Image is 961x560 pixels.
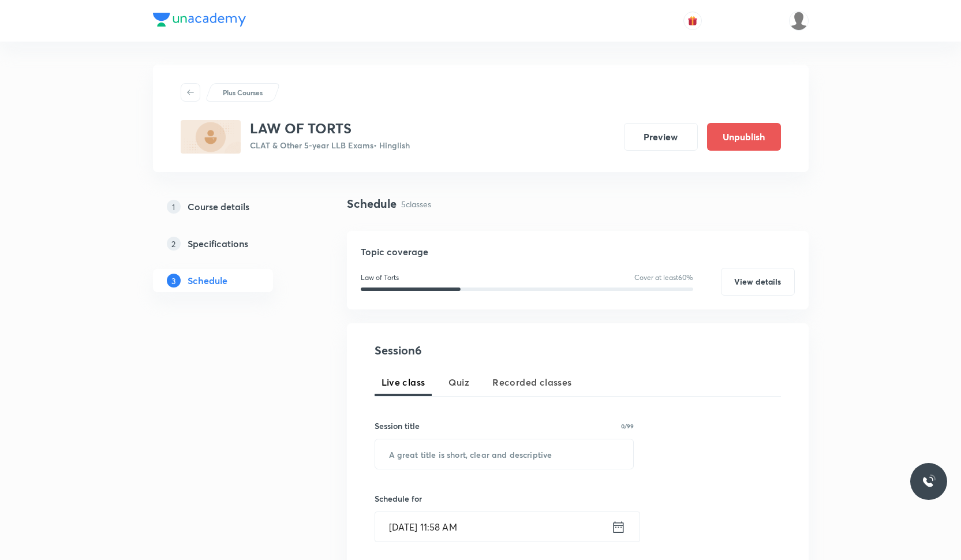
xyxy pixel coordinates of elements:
img: Company Logo [153,13,246,27]
span: Quiz [448,375,470,389]
button: avatar [683,12,702,30]
p: 5 classes [401,198,431,210]
span: Live class [382,375,425,389]
h5: Course details [188,200,249,214]
a: 2Specifications [153,232,310,255]
a: Company Logo [153,13,246,29]
span: Recorded classes [492,375,571,389]
a: 1Course details [153,195,310,218]
p: Law of Torts [361,272,399,283]
p: Plus Courses [223,87,263,98]
h6: Session title [375,420,420,432]
h6: Schedule for [375,492,634,505]
input: A great title is short, clear and descriptive [375,439,634,469]
p: CLAT & Other 5-year LLB Exams • Hinglish [250,139,410,151]
p: 1 [167,200,181,214]
h3: LAW OF TORTS [250,120,410,137]
img: Samridhya Pal [789,11,809,31]
h5: Topic coverage [361,245,795,259]
h4: Schedule [347,195,397,212]
p: Cover at least 60 % [634,272,693,283]
button: View details [721,268,795,296]
h5: Specifications [188,237,248,251]
img: avatar [687,16,698,26]
p: 0/99 [621,423,634,429]
img: ttu [922,475,936,488]
p: 2 [167,237,181,251]
img: 38435443-7DD9-4F36-8050-CA4E86C15630_plus.png [181,120,241,154]
h4: Session 6 [375,342,585,359]
button: Preview [624,123,698,151]
button: Unpublish [707,123,781,151]
h5: Schedule [188,274,227,288]
p: 3 [167,274,181,288]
